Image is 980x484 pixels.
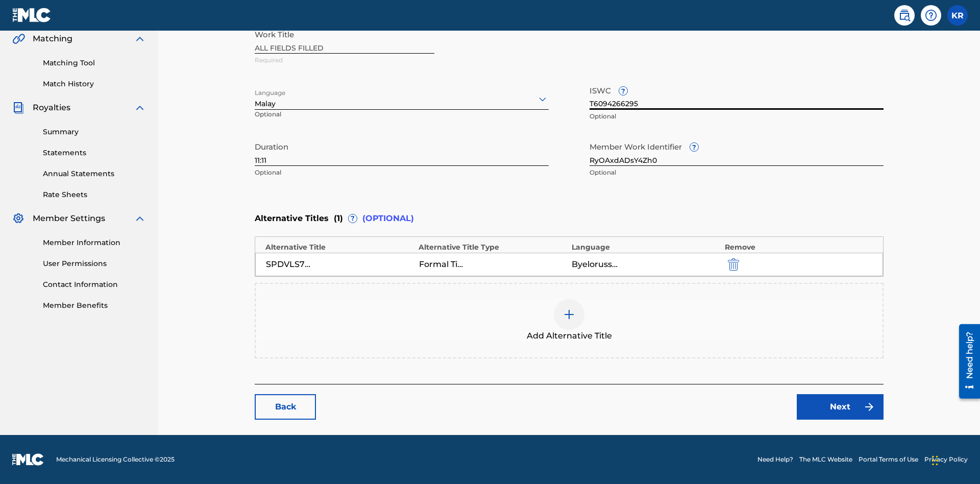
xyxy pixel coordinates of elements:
[43,168,146,179] a: Annual Statements
[527,330,612,342] span: Add Alternative Title
[56,455,175,464] span: Mechanical Licensing Collective © 2025
[863,401,875,413] img: f7272a7cc735f4ea7f67.svg
[43,279,146,290] a: Contact Information
[951,320,980,404] iframe: Resource Center
[255,168,549,177] p: Optional
[590,168,884,177] p: Optional
[265,242,413,253] div: Alternative Title
[43,300,146,311] a: Member Benefits
[134,33,146,45] img: expand
[33,33,72,45] span: Matching
[929,435,980,484] iframe: Chat Widget
[925,9,937,21] img: help
[757,455,793,464] a: Need Help?
[255,110,348,127] p: Optional
[898,9,911,21] img: search
[134,102,146,114] img: expand
[33,212,105,225] span: Member Settings
[728,258,739,271] img: 12a2ab48e56ec057fbd8.svg
[797,394,884,420] a: Next
[349,214,357,223] span: ?
[690,143,698,151] span: ?
[134,212,146,225] img: expand
[43,79,146,89] a: Match History
[33,102,70,114] span: Royalties
[932,445,938,476] div: Drag
[43,58,146,68] a: Matching Tool
[572,242,720,253] div: Language
[419,242,567,253] div: Alternative Title Type
[43,127,146,137] a: Summary
[921,5,941,26] div: Help
[43,189,146,200] a: Rate Sheets
[924,455,968,464] a: Privacy Policy
[12,33,25,45] img: Matching
[725,242,873,253] div: Remove
[334,212,343,225] span: ( 1 )
[255,212,329,225] span: Alternative Titles
[619,87,627,95] span: ?
[947,5,968,26] div: User Menu
[894,5,915,26] a: Public Search
[12,212,24,225] img: Member Settings
[43,148,146,158] a: Statements
[43,258,146,269] a: User Permissions
[255,394,316,420] a: Back
[362,212,414,225] span: (OPTIONAL)
[12,8,52,22] img: MLC Logo
[12,453,44,466] img: logo
[590,112,884,121] p: Optional
[43,237,146,248] a: Member Information
[799,455,852,464] a: The MLC Website
[563,308,575,321] img: add
[859,455,918,464] a: Portal Terms of Use
[12,102,24,114] img: Royalties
